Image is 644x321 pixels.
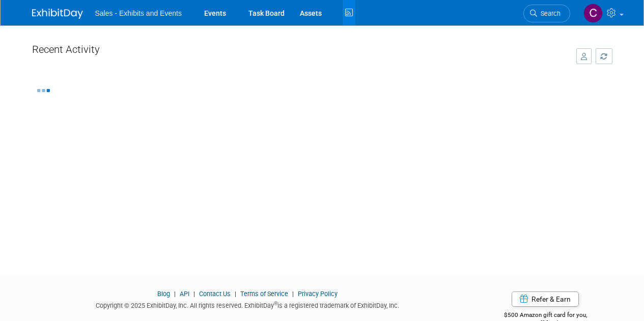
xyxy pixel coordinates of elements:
[523,5,570,22] a: Search
[240,290,288,298] a: Terms of Service
[274,301,277,306] sup: ®
[37,89,50,92] img: loading...
[232,290,239,298] span: |
[172,290,178,298] span: |
[157,290,170,298] a: Blog
[32,38,566,65] div: Recent Activity
[290,290,296,298] span: |
[180,290,189,298] a: API
[32,9,83,19] img: ExhibitDay
[298,290,338,298] a: Privacy Policy
[537,10,561,17] span: Search
[583,4,603,23] img: Christine Lurz
[512,291,579,307] a: Refer & Earn
[95,9,182,17] span: Sales - Exhibits and Events
[32,299,464,310] div: Copyright © 2025 ExhibitDay, Inc. All rights reserved. ExhibitDay is a registered trademark of Ex...
[199,290,231,298] a: Contact Us
[191,290,198,298] span: |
